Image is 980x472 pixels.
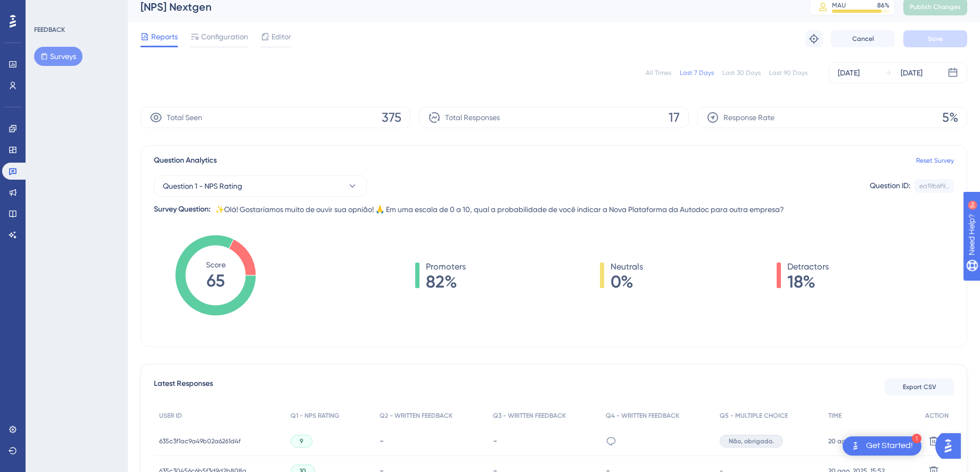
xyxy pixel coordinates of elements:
[291,411,339,420] span: Q1 - NPS RATING
[34,47,83,66] button: Surveys
[271,30,291,43] span: Editor
[720,411,788,420] span: Q5 - MULTIPLE CHOICE
[838,66,860,79] div: [DATE]
[787,273,829,290] span: 18%
[919,182,949,190] div: ea19b6f9...
[382,109,401,126] span: 375
[942,109,958,126] span: 5%
[154,154,217,167] span: Question Analytics
[669,109,680,126] span: 17
[154,377,213,397] span: Latest Responses
[154,175,367,197] button: Question 1 - NPS Rating
[72,5,79,14] div: 9+
[877,1,890,10] div: 86 %
[729,437,774,445] span: Não, obrigado.
[201,30,248,43] span: Configuration
[722,69,761,77] div: Last 30 Days
[723,111,775,124] span: Response Rate
[646,69,671,77] div: All Times
[167,111,202,124] span: Total Seen
[787,260,829,273] span: Detractors
[163,180,242,192] span: Question 1 - NPS Rating
[151,30,178,43] span: Reports
[300,437,303,445] span: 9
[912,434,921,443] div: 1
[885,378,954,395] button: Export CSV
[426,260,466,273] span: Promoters
[680,69,714,77] div: Last 7 Days
[870,179,910,193] div: Question ID:
[380,436,482,446] div: -
[828,411,842,420] span: TIME
[832,1,846,10] div: MAU
[154,203,211,216] div: Survey Question:
[611,260,643,273] span: Neutrals
[25,3,67,15] span: Need Help?
[935,430,967,462] iframe: UserGuiding AI Assistant Launcher
[606,411,679,420] span: Q4 - WRITTEN FEEDBACK
[493,436,596,446] div: -
[866,440,913,452] div: Get Started!
[426,273,466,290] span: 82%
[493,411,566,420] span: Q3 - WRITTEN FEEDBACK
[769,69,808,77] div: Last 90 Days
[380,411,452,420] span: Q2 - WRITTEN FEEDBACK
[903,30,967,47] button: Save
[831,30,895,47] button: Cancel
[928,35,943,43] span: Save
[852,35,874,43] span: Cancel
[34,26,65,34] div: FEEDBACK
[843,436,921,456] div: Open Get Started! checklist, remaining modules: 1
[925,411,949,420] span: ACTION
[849,440,862,452] img: launcher-image-alternative-text
[445,111,500,124] span: Total Responses
[206,260,226,269] tspan: Score
[207,271,225,291] tspan: 65
[916,156,954,165] a: Reset Survey
[159,437,241,445] span: 635c3f1ac9a49b02a6261d4f
[903,383,936,391] span: Export CSV
[910,3,961,11] span: Publish Changes
[611,273,643,290] span: 0%
[159,411,182,420] span: USER ID
[901,66,923,79] div: [DATE]
[828,437,884,445] span: 20 ago. 2025, 16:01
[215,203,784,216] span: ✨Olá! Gostaríamos muito de ouvir sua opnião! 🙏 Em uma escala de 0 a 10, qual a probabilidade de v...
